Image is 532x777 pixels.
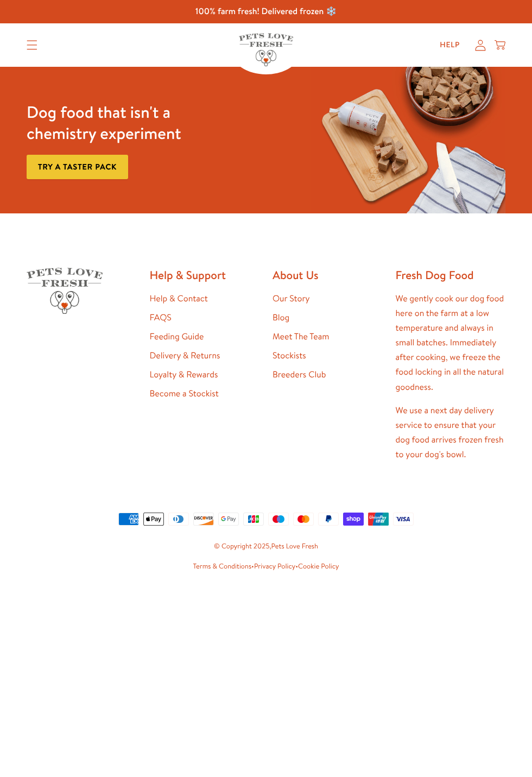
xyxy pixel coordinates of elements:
img: Pets Love Fresh [27,268,103,314]
a: Our Story [273,293,310,305]
p: We gently cook our dog food here on the farm at a low temperature and always in small batches. Im... [396,292,506,395]
a: Breeders Club [273,369,326,381]
a: Help [431,34,468,56]
a: Loyalty & Rewards [150,369,218,381]
a: Delivery & Returns [150,350,220,362]
a: Become a Stockist [150,388,219,400]
a: Feeding Guide [150,331,204,343]
a: Stockists [273,350,306,362]
a: Cookie Policy [298,561,339,571]
a: Terms & Conditions [193,561,251,571]
img: Pets Love Fresh [239,33,293,66]
summary: Translation missing: en.sections.header.menu [18,31,46,59]
a: Blog [273,312,289,324]
small: • • [27,561,505,573]
small: © Copyright 2025, [27,541,505,553]
a: FAQS [150,312,172,324]
h2: About Us [273,268,383,282]
a: Meet The Team [273,331,329,343]
h3: Dog food that isn't a chemistry experiment [27,102,221,144]
h2: Fresh Dog Food [396,268,506,282]
a: Pets Love Fresh [271,541,318,551]
a: Try a taster pack [27,155,128,179]
img: Fussy [311,67,505,213]
a: Help & Contact [150,293,208,305]
p: We use a next day delivery service to ensure that your dog food arrives frozen fresh to your dog'... [396,403,506,463]
h2: Help & Support [150,268,260,282]
a: Privacy Policy [254,561,295,571]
